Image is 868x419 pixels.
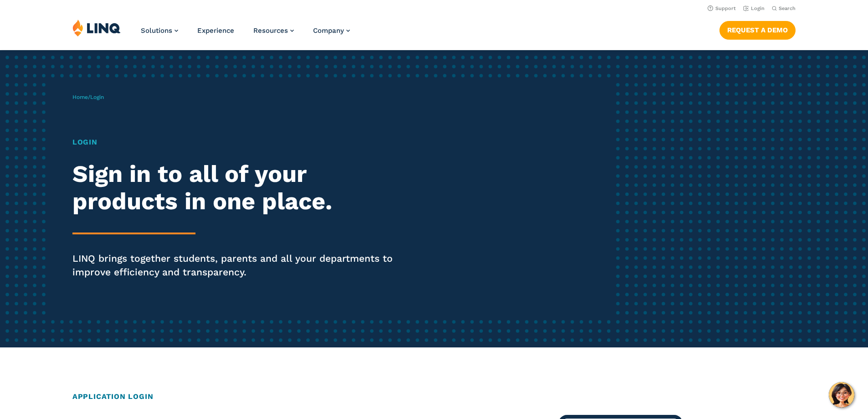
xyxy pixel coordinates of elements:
a: Request a Demo [719,21,796,39]
button: Hello, have a question? Let’s chat. [829,382,854,408]
a: Resources [253,26,294,35]
a: Support [708,5,736,11]
span: Resources [253,26,288,35]
img: LINQ | K‑12 Software [72,19,121,36]
nav: Button Navigation [719,19,796,39]
span: Company [313,26,344,35]
h2: Application Login [72,391,796,402]
a: Company [313,26,350,35]
a: Solutions [141,26,178,35]
a: Login [743,5,765,11]
span: Login [90,94,104,100]
a: Home [72,94,88,100]
span: Search [779,5,796,11]
h2: Sign in to all of your products in one place. [72,160,407,215]
h1: Login [72,137,407,148]
nav: Primary Navigation [141,19,350,49]
span: / [72,94,104,100]
span: Solutions [141,26,172,35]
p: LINQ brings together students, parents and all your departments to improve efficiency and transpa... [72,252,407,279]
button: Open Search Bar [772,5,796,12]
a: Experience [197,26,234,35]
